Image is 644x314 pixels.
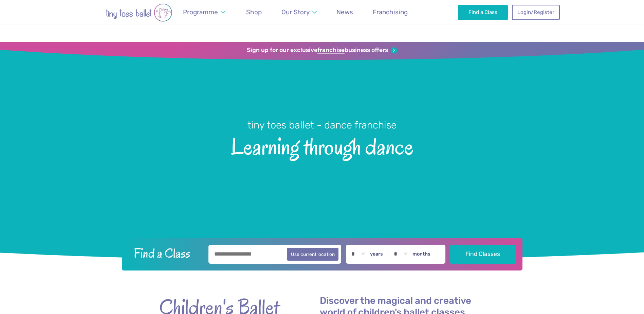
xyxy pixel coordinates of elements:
[183,8,218,16] span: Programme
[370,251,383,257] label: years
[247,119,397,131] small: tiny toes ballet - dance franchise
[370,4,411,20] a: Franchising
[281,8,310,16] span: Our Story
[458,5,508,20] a: Find a Class
[128,245,204,262] h2: Find a Class
[246,8,262,16] span: Shop
[12,132,632,159] span: Learning through dance
[180,4,228,20] a: Programme
[287,248,339,261] button: Use current location
[512,5,559,20] a: Login/Register
[85,3,193,22] img: tiny toes ballet
[243,4,265,20] a: Shop
[247,47,397,54] a: Sign up for our exclusivefranchisebusiness offers
[336,8,353,16] span: News
[278,4,320,20] a: Our Story
[333,4,356,20] a: News
[412,251,430,257] label: months
[317,47,345,54] strong: franchise
[373,8,408,16] span: Franchising
[450,245,516,264] button: Find Classes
